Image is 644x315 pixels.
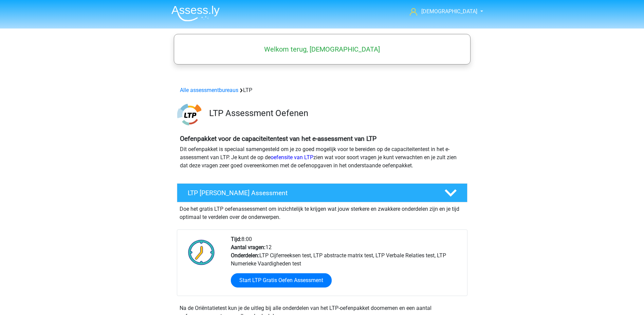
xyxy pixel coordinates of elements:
a: oefensite van LTP [271,154,313,161]
div: LTP [177,86,467,94]
img: Assessly [171,5,220,21]
p: Dit oefenpakket is speciaal samengesteld om je zo goed mogelijk voor te bereiden op de capaciteit... [180,145,464,170]
a: Start LTP Gratis Oefen Assessment [231,273,332,288]
a: LTP [PERSON_NAME] Assessment [174,183,470,202]
div: 8:00 12 LTP Cijferreeksen test, LTP abstracte matrix test, LTP Verbale Relaties test, LTP Numerie... [226,235,467,296]
b: Oefenpakket voor de capaciteitentest van het e-assessment van LTP [180,135,376,143]
a: Alle assessmentbureaus [180,87,238,93]
b: Tijd: [231,236,241,242]
span: [DEMOGRAPHIC_DATA] [421,8,477,15]
h3: LTP Assessment Oefenen [209,108,462,118]
h5: Welkom terug, [DEMOGRAPHIC_DATA] [177,45,467,53]
img: ltp.png [177,103,201,127]
img: Klok [184,235,219,269]
b: Aantal vragen: [231,244,265,251]
h4: LTP [PERSON_NAME] Assessment [188,189,434,197]
b: Onderdelen: [231,252,259,259]
div: Doe het gratis LTP oefenassessment om inzichtelijk te krijgen wat jouw sterkere en zwakkere onder... [177,202,467,221]
a: [DEMOGRAPHIC_DATA] [407,7,478,16]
